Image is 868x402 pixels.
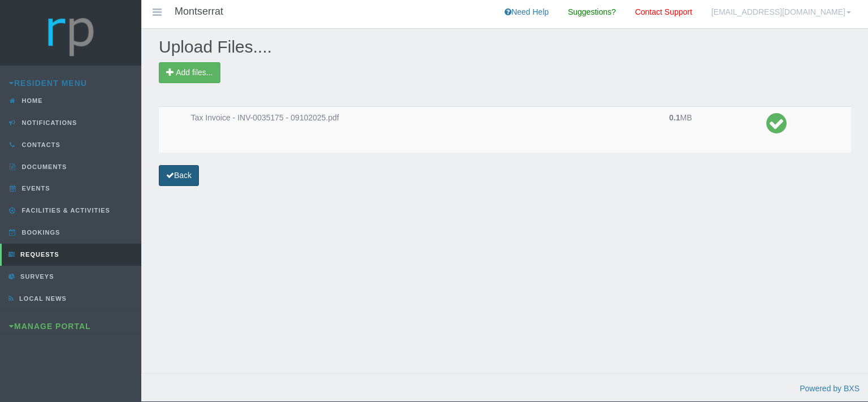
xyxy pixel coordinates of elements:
[19,207,110,214] span: Facilities & Activities
[159,37,851,56] h2: Upload Files....
[19,185,50,192] span: Events
[175,6,223,18] h4: Montserrat
[16,295,67,302] span: Local News
[9,322,91,331] a: Manage Portal
[800,384,860,393] a: Powered by BXS
[19,97,43,104] span: Home
[18,251,59,258] span: Requests
[19,141,60,148] span: Contacts
[191,111,660,124] p: Tax Invoice - INV-0035175 - 09102025.pdf
[159,165,199,186] a: Back
[9,79,87,88] a: Resident Menu
[669,111,757,124] p: MB
[19,229,60,236] span: Bookings
[18,273,54,280] span: Surveys
[176,68,212,77] span: Add files...
[669,113,680,122] strong: 0.1
[19,119,77,126] span: Notifications
[19,163,67,170] span: Documents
